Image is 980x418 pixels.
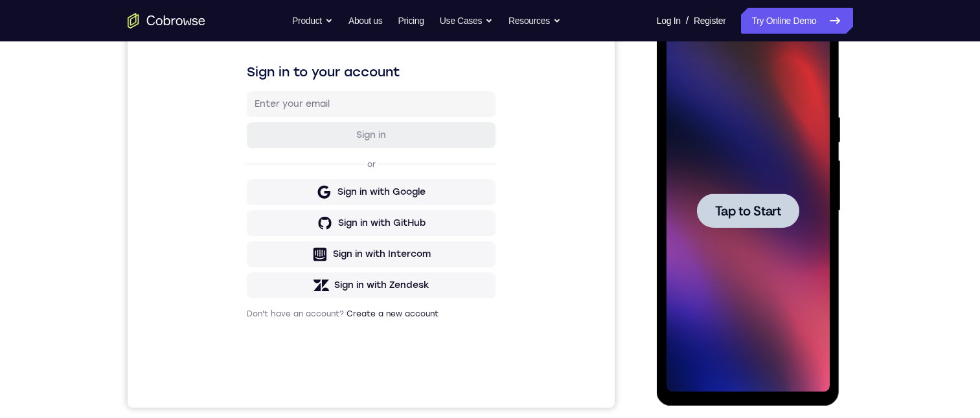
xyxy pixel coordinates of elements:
[119,298,368,324] button: Sign in with Zendesk
[657,8,681,34] a: Log In
[440,8,493,34] button: Use Cases
[128,13,205,28] a: Go to the home page
[237,185,251,195] p: or
[210,212,298,225] div: Sign in with Google
[398,8,424,34] a: Pricing
[211,243,298,256] div: Sign in with GitHub
[40,173,142,208] button: Tap to Start
[119,236,368,262] button: Sign in with GitHub
[119,205,368,231] button: Sign in with Google
[686,13,689,28] span: /
[58,184,124,197] span: Tap to Start
[292,8,333,34] button: Product
[119,335,368,345] p: Don't have an account?
[694,8,725,34] a: Register
[119,267,368,293] button: Sign in with Intercom
[348,8,382,34] a: About us
[207,305,302,318] div: Sign in with Zendesk
[219,335,311,344] a: Create a new account
[741,8,852,34] a: Try Online Demo
[508,8,561,34] button: Resources
[205,274,303,287] div: Sign in with Intercom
